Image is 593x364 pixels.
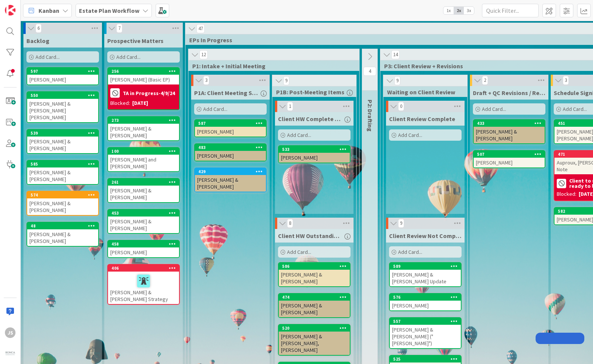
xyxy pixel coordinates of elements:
div: 453 [108,210,179,217]
div: 557[PERSON_NAME] & [PERSON_NAME] ("[PERSON_NAME]") [390,318,461,348]
div: [PERSON_NAME] & [PERSON_NAME] [108,217,179,233]
div: 406[PERSON_NAME] & [PERSON_NAME] Strategy [108,265,179,304]
span: 1x [443,7,454,14]
span: Client HW Outstanding - Pre-Drafting Checklist [278,232,342,240]
div: 550[PERSON_NAME] & [PERSON_NAME] [PERSON_NAME] [27,92,98,122]
div: 557 [390,318,461,325]
div: [PERSON_NAME] & [PERSON_NAME] [108,186,179,202]
div: 433[PERSON_NAME] & [PERSON_NAME] [474,120,545,143]
div: 429 [198,169,266,174]
div: 433 [477,121,545,126]
span: 4 [363,67,376,76]
div: 586 [282,264,350,269]
div: [PERSON_NAME] & [PERSON_NAME] [195,175,266,192]
div: 576[PERSON_NAME] [390,294,461,310]
span: Add Card... [563,106,587,112]
div: 256[PERSON_NAME] (Basic EP) [108,68,179,84]
div: 574[PERSON_NAME] & [PERSON_NAME] [27,192,98,215]
div: 589[PERSON_NAME] & [PERSON_NAME] Update [390,263,461,286]
div: [PERSON_NAME] & [PERSON_NAME] Update [390,270,461,286]
div: 520 [282,326,350,331]
div: 483 [195,144,266,151]
div: [DATE] [132,99,148,107]
div: 453[PERSON_NAME] & [PERSON_NAME] [108,210,179,233]
div: [PERSON_NAME] & [PERSON_NAME], [PERSON_NAME] [279,332,350,355]
div: 256 [111,69,179,74]
span: P1B: Post-Meeting Items [276,88,347,96]
span: Client HW Complete - Office Work [278,115,342,123]
span: Add Card... [203,106,227,112]
div: 273 [111,118,179,123]
div: 261 [111,180,179,185]
span: Add Card... [116,54,141,60]
div: 100 [108,148,179,155]
div: 576 [390,294,461,301]
span: 6 [36,24,42,33]
div: 507 [477,152,545,157]
div: 458 [111,241,179,247]
img: avatar [5,349,15,359]
div: 48[PERSON_NAME] & [PERSON_NAME] [27,223,98,246]
div: 100 [111,149,179,154]
div: [PERSON_NAME] & [PERSON_NAME] [279,301,350,317]
div: 48 [31,223,98,229]
div: 585 [31,161,98,167]
div: [PERSON_NAME] & [PERSON_NAME] [27,229,98,246]
div: 587 [198,121,266,126]
div: 507[PERSON_NAME] [474,151,545,167]
div: 550 [31,93,98,98]
span: 47 [196,24,205,33]
div: [PERSON_NAME] and [PERSON_NAME] [108,155,179,171]
span: 2x [454,7,464,14]
span: 12 [199,50,208,59]
div: 429[PERSON_NAME] & [PERSON_NAME] [195,168,266,192]
div: 574 [31,192,98,198]
span: Client Review Not Complete [389,232,462,240]
span: 8 [287,219,293,228]
div: [PERSON_NAME] & [PERSON_NAME] [108,124,179,140]
div: 589 [393,264,461,269]
div: 586[PERSON_NAME] & [PERSON_NAME] [279,263,350,286]
span: P1: Intake + Initial Meeting [192,62,350,70]
span: Add Card... [398,249,422,255]
div: [PERSON_NAME] [195,127,266,137]
span: 9 [283,76,289,85]
div: [PERSON_NAME] & [PERSON_NAME] [27,167,98,184]
div: [PERSON_NAME] [279,153,350,163]
span: 0 [398,102,404,111]
b: TA in Progress-4/9/24 [123,91,175,96]
div: 597[PERSON_NAME] [27,68,98,84]
div: [PERSON_NAME] [27,75,98,84]
div: [PERSON_NAME] & [PERSON_NAME] [PERSON_NAME] [27,99,98,122]
div: 520 [279,325,350,332]
div: 256 [108,68,179,75]
div: 525 [390,356,461,362]
div: 539 [27,130,98,137]
span: 2 [482,76,488,85]
span: P2: Drafting [366,100,374,132]
div: 273[PERSON_NAME] & [PERSON_NAME] [108,117,179,140]
div: 585 [27,161,98,167]
div: Blocked: [110,99,130,107]
div: 525 [393,356,461,362]
div: 520[PERSON_NAME] & [PERSON_NAME], [PERSON_NAME] [279,325,350,355]
div: 433 [474,120,545,127]
div: 539 [31,131,98,136]
div: 576 [393,295,461,300]
span: 9 [398,219,404,228]
div: 458[PERSON_NAME] [108,241,179,257]
div: 557 [393,319,461,324]
div: [PERSON_NAME] [390,301,461,310]
span: P1A: Client Meeting Scheduled [194,89,258,97]
span: 14 [391,50,400,59]
b: Estate Plan Workflow [79,7,139,14]
span: 3 [203,76,209,85]
div: 585[PERSON_NAME] & [PERSON_NAME] [27,161,98,184]
div: 587[PERSON_NAME] [195,120,266,137]
div: 533[PERSON_NAME] [279,146,350,163]
div: 507 [474,151,545,158]
div: 597 [31,69,98,74]
span: Client Review Complete [389,115,455,123]
div: 597 [27,68,98,75]
div: 453 [111,210,179,216]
